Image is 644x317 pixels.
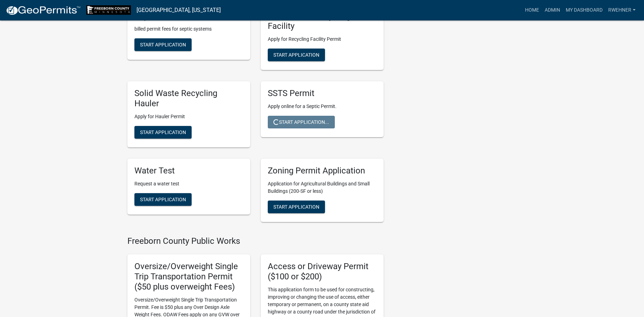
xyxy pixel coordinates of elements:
[268,103,377,110] p: Apply online for a Septic Permit.
[605,4,638,17] a: rwehner
[140,196,186,202] span: Start Application
[273,204,319,209] span: Start Application
[268,36,377,43] p: Apply for Recycling Facility Permit
[268,116,335,128] button: Start Application...
[86,5,131,15] img: Freeborn County, Minnesota
[522,4,542,17] a: Home
[140,129,186,135] span: Start Application
[127,236,384,246] h4: Freeborn County Public Works
[268,180,377,195] p: Application for Agricultural Buildings and Small Buildings (200-SF or less)
[134,88,243,109] h5: Solid Waste Recycling Hauler
[268,166,377,176] h5: Zoning Permit Application
[137,4,221,16] a: [GEOGRAPHIC_DATA], [US_STATE]
[134,126,192,139] button: Start Application
[134,193,192,206] button: Start Application
[268,261,377,282] h5: Access or Driveway Permit ($100 or $200)
[273,119,329,125] span: Start Application...
[134,113,243,120] p: Apply for Hauler Permit
[268,201,325,213] button: Start Application
[268,88,377,99] h5: SSTS Permit
[140,42,186,47] span: Start Application
[268,49,325,61] button: Start Application
[542,4,563,17] a: Admin
[134,261,243,292] h5: Oversize/Overweight Single Trip Transportation Permit ($50 plus overweight Fees)
[273,52,319,58] span: Start Application
[134,180,243,188] p: Request a water test
[563,4,605,17] a: My Dashboard
[134,166,243,176] h5: Water Test
[134,38,192,51] button: Start Application
[268,11,377,32] h5: Solid Waste Recycling Facility
[134,25,243,33] p: billed permit fees for septic systems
